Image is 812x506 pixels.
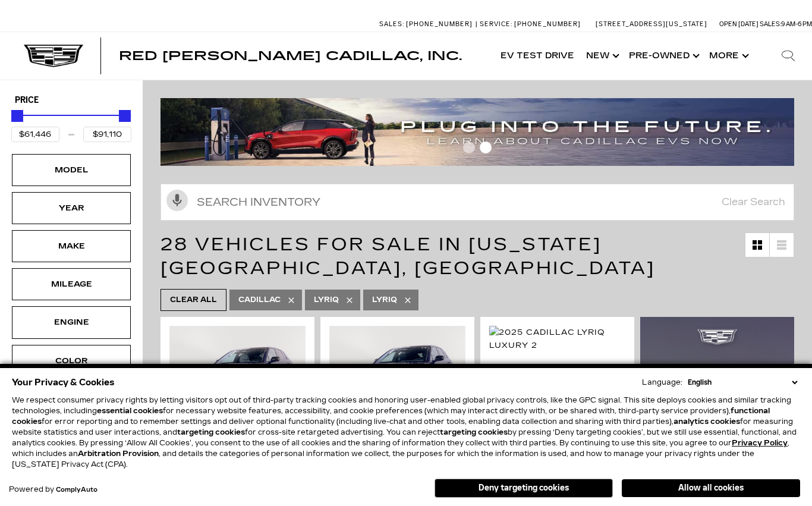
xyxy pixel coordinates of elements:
div: MileageMileage [12,268,131,300]
span: Cadillac [238,293,281,307]
div: Year [42,202,101,215]
div: Engine [42,316,101,329]
button: Allow all cookies [622,479,800,497]
span: Sales: [379,20,404,28]
img: Cadillac Dark Logo with Cadillac White Text [24,45,83,67]
span: Red [PERSON_NAME] Cadillac, Inc. [119,49,462,63]
span: Go to slide 1 [463,142,475,153]
span: Lyriq [314,293,339,307]
div: ColorColor [12,345,131,377]
input: Minimum [11,127,59,142]
p: We respect consumer privacy rights by letting visitors opt out of third-party tracking cookies an... [12,395,800,470]
strong: targeting cookies [440,428,508,436]
a: Red [PERSON_NAME] Cadillac, Inc. [119,50,462,62]
span: Open [DATE] [719,20,759,28]
span: 9 AM-6 PM [781,20,812,28]
a: ComplyAuto [56,486,97,494]
div: Color [42,354,101,367]
span: LYRIQ [372,293,397,307]
div: Minimum Price [11,110,23,122]
h5: Price [15,95,128,106]
div: ModelModel [12,154,131,186]
img: ev-blog-post-banners4 [160,98,794,166]
img: 2025 Cadillac LYRIQ Sport 1 [169,326,306,428]
select: Language Select [685,377,800,388]
div: Make [42,240,101,253]
img: 2025 Cadillac LYRIQ Sport 1 [329,326,465,428]
button: More [703,32,753,80]
span: Go to slide 2 [480,142,492,153]
a: Pre-Owned [623,32,703,80]
span: 28 Vehicles for Sale in [US_STATE][GEOGRAPHIC_DATA], [GEOGRAPHIC_DATA] [160,234,655,279]
span: [PHONE_NUMBER] [406,20,473,28]
div: EngineEngine [12,306,131,338]
input: Maximum [83,127,131,142]
div: Maximum Price [119,110,131,122]
div: Price [11,106,131,142]
img: 2025 Cadillac LYRIQ Luxury 2 [489,326,625,352]
input: Search Inventory [160,184,794,221]
span: Clear All [170,293,217,307]
a: New [580,32,623,80]
a: Service: [PHONE_NUMBER] [476,21,584,27]
svg: Click to toggle on voice search [166,190,188,211]
div: Model [42,164,101,177]
div: MakeMake [12,230,131,262]
strong: Arbitration Provision [78,450,159,458]
a: Privacy Policy [732,439,788,447]
div: Powered by [9,486,97,494]
span: Sales: [760,20,781,28]
a: [STREET_ADDRESS][US_STATE] [596,20,707,28]
strong: essential cookies [97,407,163,415]
strong: targeting cookies [177,428,245,436]
strong: analytics cookies [673,417,740,426]
div: Mileage [42,278,101,291]
div: YearYear [12,192,131,224]
button: Deny targeting cookies [435,479,613,498]
span: Your Privacy & Cookies [12,374,115,391]
span: Service: [480,20,512,28]
a: EV Test Drive [495,32,580,80]
div: Language: [642,379,682,386]
a: Sales: [PHONE_NUMBER] [379,21,476,27]
span: [PHONE_NUMBER] [514,20,581,28]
